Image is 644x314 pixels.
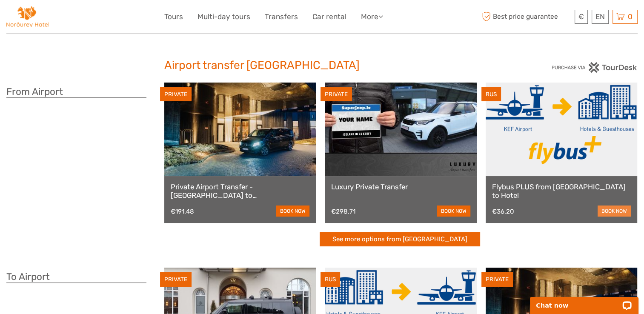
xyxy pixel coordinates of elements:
[265,11,298,23] a: Transfers
[164,11,183,23] a: Tours
[592,10,609,24] div: EN
[6,6,49,27] img: Norðurey Hótel
[312,11,346,23] a: Car rental
[361,11,383,23] a: More
[480,10,572,24] span: Best price guarantee
[164,59,480,72] h2: Airport transfer [GEOGRAPHIC_DATA]
[524,287,644,314] iframe: LiveChat chat widget
[197,11,250,23] a: Multi-day tours
[6,271,146,283] h3: To Airport
[276,206,309,217] a: book now
[331,208,355,215] div: €298.71
[171,208,194,215] div: €191.48
[492,208,514,215] div: €36.20
[160,87,192,102] div: PRIVATE
[481,87,501,102] div: BUS
[492,183,631,200] a: Flybus PLUS from [GEOGRAPHIC_DATA] to Hotel
[160,272,192,287] div: PRIVATE
[551,62,638,73] img: PurchaseViaTourDesk.png
[598,206,631,217] a: book now
[320,232,480,247] a: See more options from [GEOGRAPHIC_DATA]
[321,272,340,287] div: BUS
[578,12,584,21] span: €
[437,206,470,217] a: book now
[171,183,309,200] a: Private Airport Transfer - [GEOGRAPHIC_DATA] to [GEOGRAPHIC_DATA]
[481,272,513,287] div: PRIVATE
[331,183,470,191] a: Luxury Private Transfer
[627,12,634,21] span: 0
[321,87,352,102] div: PRIVATE
[6,86,146,98] h3: From Airport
